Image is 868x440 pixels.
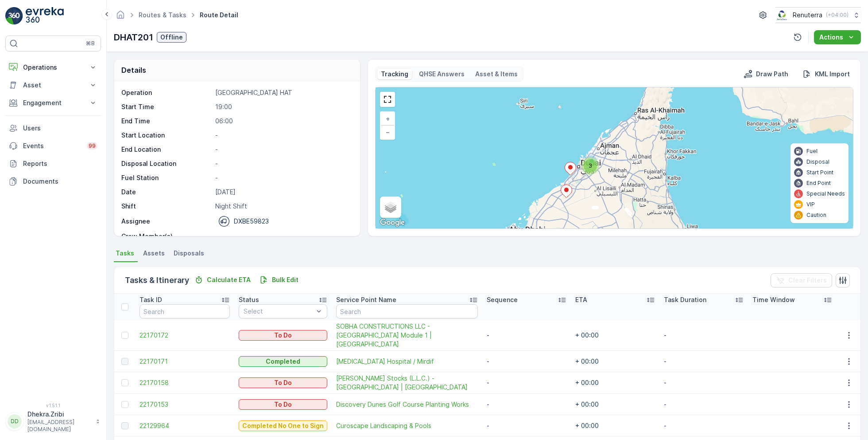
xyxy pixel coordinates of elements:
p: Calculate ETA [207,275,251,284]
div: Toggle Row Selected [121,422,128,429]
span: 22170158 [139,378,230,387]
p: Assignee [121,217,150,226]
p: Dhekra.Zribi [27,410,91,419]
p: - [215,131,351,140]
td: - [659,394,748,415]
p: KML Import [815,70,850,79]
span: [PERSON_NAME] Stocks (L.L.C.) - [GEOGRAPHIC_DATA] | [GEOGRAPHIC_DATA] [336,374,478,392]
p: Special Needs [806,190,845,197]
a: Users [5,119,101,137]
button: Completed [239,356,327,367]
p: Draw Path [756,70,788,79]
a: Zoom Out [381,126,394,139]
input: Search [139,304,230,318]
button: To Do [239,377,327,388]
span: 3 [589,162,592,169]
button: Calculate ETA [191,275,254,285]
a: Homepage [116,13,125,21]
td: + 00:00 [571,394,659,415]
a: Documents [5,173,101,190]
span: Curoscape Landscaping & Pools [336,421,478,430]
p: - [215,145,351,154]
p: Time Window [752,295,795,304]
p: Disposal Location [121,159,212,168]
p: End Point [806,180,831,187]
img: Google [378,217,407,228]
p: 06:00 [215,117,351,126]
td: + 00:00 [571,415,659,436]
p: Date [121,188,212,196]
p: End Time [121,117,212,126]
p: Sequence [487,295,518,304]
div: 3 [581,157,599,175]
button: Bulk Edit [256,275,302,285]
a: Events99 [5,137,101,155]
a: Routes & Tasks [139,11,186,19]
td: - [482,320,571,351]
p: Fuel Station [121,173,212,182]
a: 22170171 [139,357,230,366]
p: Completed No One to Sign [242,421,324,430]
p: Service Point Name [336,295,396,304]
p: Start Time [121,102,212,111]
a: Al Tayer Stocks (L.L.C.) - Dubai College | Al Sufouh [336,374,478,392]
button: To Do [239,399,327,410]
a: Layers [381,197,400,217]
button: Operations [5,59,101,76]
p: - [215,159,351,168]
p: Engagement [23,98,83,107]
p: To Do [274,400,292,409]
img: logo [5,7,23,25]
p: Renuterra [793,11,822,20]
input: Search [336,304,478,318]
div: Toggle Row Selected [121,401,128,408]
button: Renuterra(+04:00) [775,7,861,23]
p: To Do [274,331,292,340]
td: + 00:00 [571,351,659,372]
p: Users [23,124,97,133]
p: Operation [121,88,212,97]
p: Fuel [806,148,818,155]
button: Engagement [5,94,101,112]
p: Tracking [381,70,408,79]
span: Tasks [116,249,134,258]
span: 22170172 [139,331,230,340]
span: Disposals [174,249,204,258]
a: SOBHA CONSTRUCTIONS LLC - RIVERSIDE CRESCENT Module 1 | Ras Al Khor [336,322,478,349]
p: Actions [819,33,843,42]
p: 99 [89,142,96,149]
span: Assets [143,249,165,258]
td: - [482,372,571,394]
p: Offline [160,33,183,42]
p: To Do [274,378,292,387]
p: ( +04:00 ) [826,12,849,19]
p: Status [239,295,259,304]
span: v 1.51.1 [5,403,101,408]
a: Reports [5,155,101,173]
p: Tasks & Itinerary [125,274,189,287]
span: Route Detail [198,11,240,20]
a: HMS Hospital / Mirdif [336,357,478,366]
td: - [659,372,748,394]
div: Toggle Row Selected [121,358,128,365]
a: Open this area in Google Maps (opens a new window) [378,217,407,228]
td: + 00:00 [571,372,659,394]
p: Bulk Edit [272,275,298,284]
p: ETA [575,295,587,304]
a: Discovery Dunes Golf Course Planting Works [336,400,478,409]
td: - [659,415,748,436]
a: 22170153 [139,400,230,409]
td: - [482,394,571,415]
a: View Fullscreen [381,93,394,106]
button: KML Import [799,69,853,79]
p: Events [23,141,81,150]
button: Offline [157,32,186,43]
button: Draw Path [740,69,792,79]
p: - [215,232,351,241]
span: 22129964 [139,421,230,430]
p: End Location [121,145,212,154]
button: Completed No One to Sign [239,420,327,431]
